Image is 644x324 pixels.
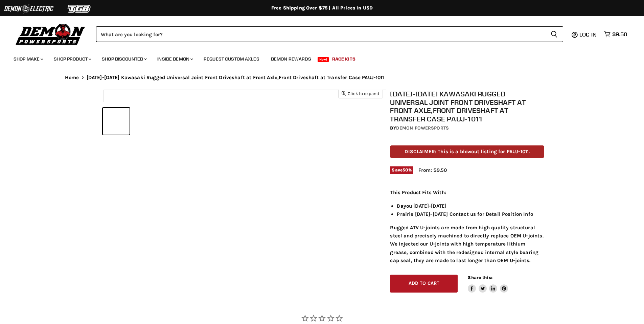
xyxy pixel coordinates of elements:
a: Demon Powersports [396,125,449,131]
span: New! [318,57,329,62]
a: Shop Product [49,52,95,66]
li: Prairie [DATE]-[DATE] Contact us for Detail Position Info [397,210,544,218]
nav: Breadcrumbs [51,75,593,80]
a: Shop Make [8,52,47,66]
span: Save % [390,166,413,174]
a: Shop Discounted [97,52,151,66]
button: Click to expand [339,89,383,98]
li: Bayou [DATE]-[DATE] [397,202,544,210]
input: Search [96,26,545,42]
h1: [DATE]-[DATE] Kawasaki Rugged Universal Joint Front Driveshaft at Front Axle,Front Driveshaft at ... [390,90,544,123]
span: From: $9.50 [418,167,447,173]
div: Rugged ATV U-joints are made from high quality structural steel and precisely machined to directl... [390,188,544,264]
div: Free Shipping Over $75 | All Prices In USD [51,5,593,11]
img: TGB Logo 2 [54,2,105,15]
button: 1993-2002 Kawasaki Rugged Universal Joint Front Driveshaft at Front Axle,Front Driveshaft at Tran... [103,108,130,135]
a: Race Kits [327,52,361,66]
img: Demon Powersports [14,22,88,46]
span: Click to expand [342,91,379,96]
form: Product [96,26,563,42]
ul: Main menu [8,49,625,66]
button: Add to cart [390,275,458,293]
span: Add to cart [409,280,440,286]
a: Log in [576,31,601,38]
span: Share this: [468,275,492,280]
p: DISCLAIMER: This is a blowout listing for PAUJ-1011. [390,145,544,158]
aside: Share this: [468,275,508,293]
a: $9.50 [601,29,630,39]
span: 50 [402,167,408,172]
span: [DATE]-[DATE] Kawasaki Rugged Universal Joint Front Driveshaft at Front Axle,Front Driveshaft at ... [87,75,384,80]
div: by [390,124,544,132]
a: Inside Demon [152,52,197,66]
button: Search [545,26,563,42]
p: This Product Fits With: [390,188,544,196]
img: Demon Electric Logo 2 [3,2,54,15]
a: Request Custom Axles [199,52,264,66]
span: Log in [579,31,597,38]
a: Demon Rewards [266,52,316,66]
span: $9.50 [612,31,627,38]
a: Home [65,75,79,80]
